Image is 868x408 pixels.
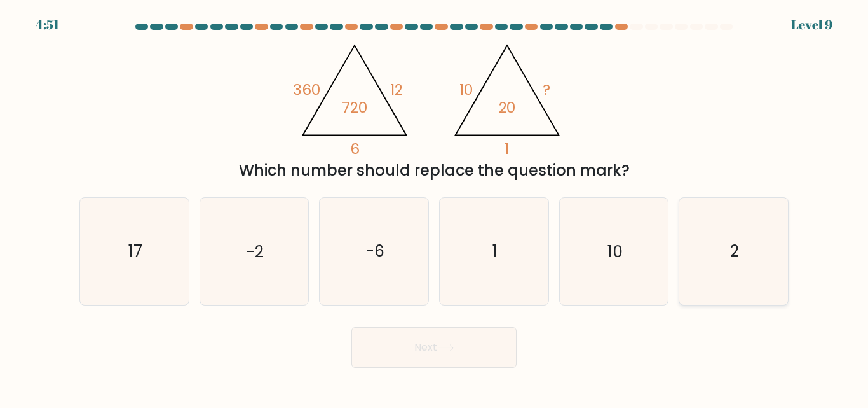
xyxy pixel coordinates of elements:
text: -6 [366,241,384,263]
tspan: 720 [342,97,367,118]
div: Which number should replace the question mark? [87,159,781,182]
text: 1 [492,241,498,263]
text: 17 [128,241,142,263]
tspan: 1 [505,139,510,159]
text: -2 [247,241,264,263]
button: Next [351,327,517,368]
text: 2 [730,241,739,263]
div: Level 9 [791,15,832,34]
tspan: 360 [293,80,320,100]
tspan: ? [543,80,550,100]
tspan: 20 [499,97,516,118]
div: 4:51 [36,15,59,34]
tspan: 12 [390,80,403,100]
tspan: 6 [350,139,360,159]
tspan: 10 [460,80,473,100]
text: 10 [607,241,623,263]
